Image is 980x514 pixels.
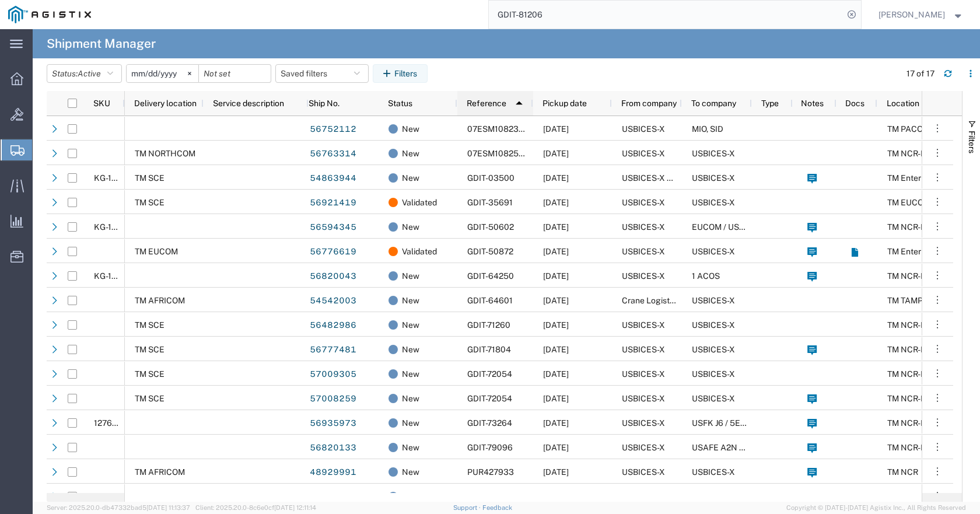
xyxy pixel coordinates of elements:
[543,443,569,452] span: 09/25/2025
[887,369,931,379] span: TM NCR-PR
[402,288,419,313] span: New
[467,345,511,354] span: GDIT-71804
[467,369,512,379] span: GDIT-72054
[402,141,419,166] span: New
[622,492,665,501] span: USBICES-X
[94,173,126,183] span: KG-175F
[135,247,178,256] span: TM EUCOM
[887,296,928,305] span: TM TAMPA
[543,492,569,501] span: 09/09/2025
[402,313,419,337] span: New
[467,492,520,501] span: RITM0081270
[967,131,977,153] span: Filters
[402,117,419,141] span: New
[467,320,510,330] span: GDIT-71260
[309,390,357,408] a: 57008259
[402,264,419,288] span: New
[543,296,569,305] span: 09/24/2025
[467,99,506,108] span: Reference
[467,296,513,305] span: GDIT-64601
[127,65,198,82] input: Not set
[543,418,569,428] span: 09/29/2025
[467,149,528,158] span: 07ESM1082579
[692,492,824,501] span: US Embassy Mexico
[622,467,665,477] span: USBICES-X
[692,394,735,403] span: USBICES-X
[467,247,513,256] span: GDIT-50872
[887,320,931,330] span: TM NCR-PR
[309,463,357,482] a: 48929991
[135,149,195,158] span: TM NORTHCOM
[94,222,575,232] span: KG-175F,KG-175F,KG-175F,KG-175F,KG-250X,KG-175F,KG-175F,KG-175F,KG-250X,KG-250X,KG-250X,KG-175F,K...
[887,467,918,477] span: TM NCR
[692,222,766,232] span: EUCOM / USAREUR
[388,99,412,108] span: Status
[274,504,316,511] span: [DATE] 12:11:14
[47,504,190,511] span: Server: 2025.20.0-db47332bad5
[621,99,677,108] span: From company
[195,504,316,511] span: Client: 2025.20.0-8c6e0cf
[47,29,156,58] h4: Shipment Manager
[309,99,339,108] span: Ship No.
[622,271,665,281] span: USBICES-X
[467,271,514,281] span: GDIT-64250
[402,166,419,190] span: New
[622,443,665,452] span: USBICES-X
[887,198,930,207] span: TM EUCOM
[135,345,164,354] span: TM SCE
[692,271,720,281] span: 1 ACOS
[146,504,190,511] span: [DATE] 11:13:37
[309,218,357,237] a: 56594345
[622,198,665,207] span: USBICES-X
[692,320,735,330] span: USBICES-X
[692,345,735,354] span: USBICES-X
[309,439,357,457] a: 56820133
[622,247,665,256] span: USBICES-X
[692,369,735,379] span: USBICES-X
[309,243,357,261] a: 56776619
[543,345,569,354] span: 10/03/2025
[543,222,569,232] span: 10/06/2025
[801,99,824,108] span: Notes
[622,124,665,134] span: USBICES-X
[402,411,419,435] span: New
[510,94,528,113] img: arrow-dropup.svg
[543,124,569,134] span: 09/11/2025
[878,8,964,22] button: [PERSON_NAME]
[887,492,937,501] span: TM AFRICOM
[93,99,110,108] span: SKU
[135,467,185,477] span: TM AFRICOM
[135,369,164,379] span: TM SCE
[402,362,419,386] span: New
[907,68,935,80] div: 17 of 17
[622,394,665,403] span: USBICES-X
[887,222,931,232] span: TM NCR-PR
[309,145,357,163] a: 56763314
[135,320,164,330] span: TM SCE
[135,198,164,207] span: TM SCE
[402,386,419,411] span: New
[309,292,357,310] a: 54542003
[543,369,569,379] span: 10/03/2025
[761,99,779,108] span: Type
[199,65,271,82] input: Not set
[135,394,164,403] span: TM SCE
[692,418,787,428] span: USFK J6 / 5EK325 KOAM
[489,1,843,29] input: Search for shipment number, reference number
[94,271,226,281] span: KG-175F,KG-175F,KG-175F,KG-175F
[692,443,818,452] span: USAFE A2N USBICES-X (EUCOM)
[543,247,569,256] span: 10/03/2025
[402,484,419,509] span: New
[543,149,569,158] span: 09/09/2025
[786,503,966,513] span: Copyright © [DATE]-[DATE] Agistix Inc., All Rights Reserved
[78,69,101,78] span: Active
[309,194,357,212] a: 56921419
[467,198,513,207] span: GDIT-35691
[373,64,428,83] button: Filters
[482,504,512,511] a: Feedback
[887,173,939,183] span: TM Enterprise
[887,394,931,403] span: TM NCR-PR
[622,173,701,183] span: USBICES-X Logistics
[887,418,931,428] span: TM NCR-PR
[402,435,419,460] span: New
